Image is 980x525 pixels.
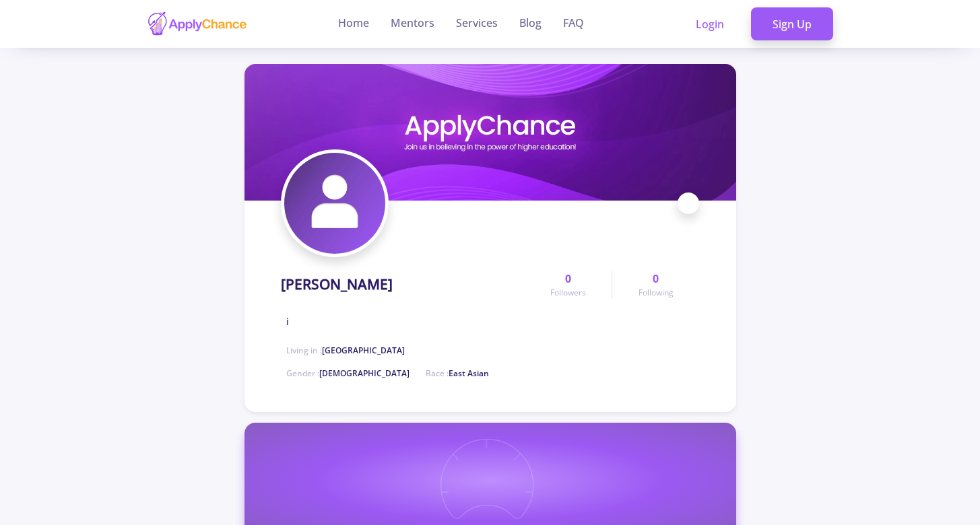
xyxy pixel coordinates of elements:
[550,287,586,299] span: Followers
[319,367,410,379] span: [DEMOGRAPHIC_DATA]
[612,271,698,299] a: 0Following
[284,153,385,254] img: ali shahsavandiavatar
[674,7,746,41] a: Login
[286,367,410,379] span: Gender :
[525,271,612,299] a: 0Followers
[449,367,489,379] span: East Asian
[565,271,571,287] span: 0
[322,345,405,356] span: [GEOGRAPHIC_DATA]
[751,7,833,41] a: Sign Up
[281,276,393,293] h1: [PERSON_NAME]
[426,367,489,379] span: Race :
[147,11,248,37] img: applychance logo
[286,345,405,356] span: Living in :
[639,287,674,299] span: Following
[653,271,659,287] span: 0
[286,314,289,328] span: i
[244,64,736,201] img: ali shahsavandicover image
